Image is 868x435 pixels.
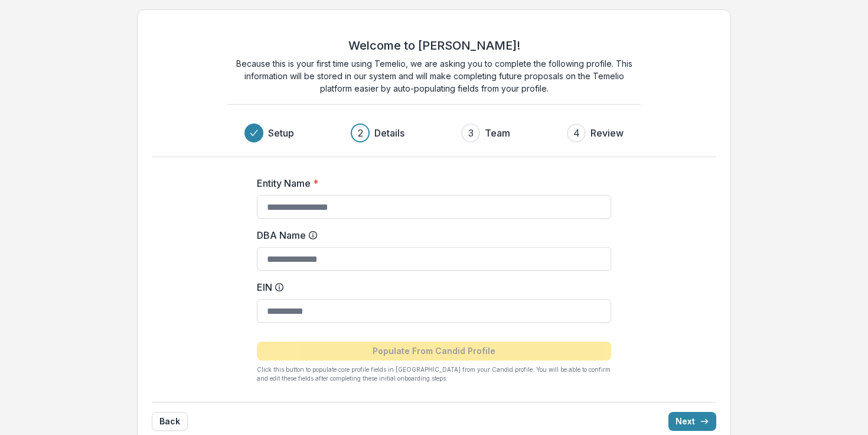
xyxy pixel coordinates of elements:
[485,126,510,140] h3: Team
[257,176,604,190] label: Entity Name
[590,126,624,140] h3: Review
[348,38,520,53] h2: Welcome to [PERSON_NAME]!
[268,126,294,140] h3: Setup
[374,126,404,140] h3: Details
[152,412,188,431] button: Back
[668,412,716,431] button: Next
[257,342,611,361] button: Populate From Candid Profile
[257,228,604,242] label: DBA Name
[227,57,641,95] p: Because this is your first time using Temelio, we are asking you to complete the following profil...
[573,126,580,140] div: 4
[358,126,363,140] div: 2
[257,280,604,294] label: EIN
[257,365,611,383] p: Click this button to populate core profile fields in [GEOGRAPHIC_DATA] from your Candid profile. ...
[468,126,474,140] div: 3
[244,124,624,142] div: Progress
